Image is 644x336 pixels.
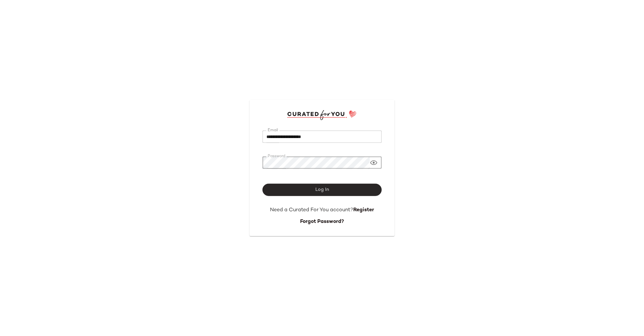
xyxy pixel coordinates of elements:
a: Register [353,207,374,213]
span: Log In [315,187,329,192]
span: Need a Curated For You account? [270,207,353,213]
a: Forgot Password? [300,219,344,225]
button: Log In [263,184,382,196]
img: cfy_login_logo.DGdB1djN.svg [287,110,357,120]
